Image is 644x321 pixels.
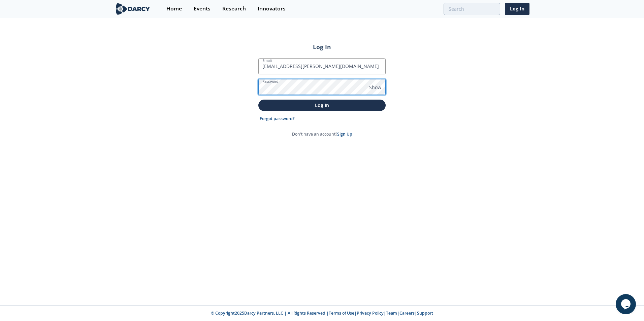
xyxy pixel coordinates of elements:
label: Password [262,79,279,84]
a: Log In [505,3,529,15]
h2: Log In [258,42,386,51]
p: © Copyright 2025 Darcy Partners, LLC | All Rights Reserved | | | | | [73,310,571,316]
a: Privacy Policy [357,310,384,316]
div: Events [194,6,211,11]
div: Innovators [258,6,286,11]
a: Sign Up [337,131,352,137]
div: Home [166,6,182,11]
a: Team [386,310,397,316]
span: Show [369,84,381,91]
a: Forgot password? [260,116,295,122]
a: Support [417,310,433,316]
label: Email [262,58,272,63]
img: logo-wide.svg [115,3,151,15]
a: Terms of Use [329,310,354,316]
iframe: chat widget [616,294,637,314]
button: Log In [258,100,386,111]
p: Log In [263,102,381,109]
p: Don't have an account? [292,131,352,137]
div: Research [222,6,246,11]
input: Advanced Search [444,3,500,15]
a: Careers [399,310,415,316]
